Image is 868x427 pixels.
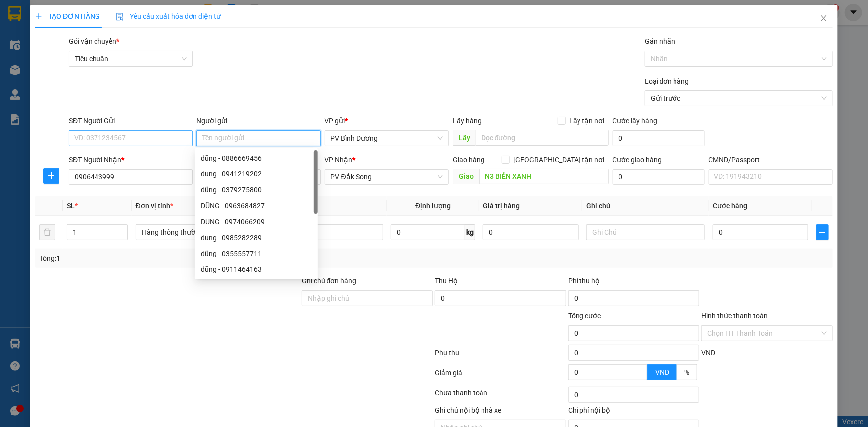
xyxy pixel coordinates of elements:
div: Phí thu hộ [568,275,699,290]
input: Cước lấy hàng [613,130,705,146]
div: Chi phí nội bộ [568,405,699,420]
div: VP gửi [325,115,449,126]
div: dũng - 0886669456 [195,150,318,166]
span: Hàng thông thường [142,225,251,240]
span: Định lượng [415,202,451,210]
span: Lấy hàng [453,117,482,125]
input: Dọc đường [476,130,609,146]
div: dũng - 0355557711 [195,246,318,261]
span: PV Đắk Song [331,170,443,184]
input: 0 [483,224,579,240]
span: PV Bình Dương [34,70,68,75]
div: dung - 0941219202 [195,166,318,182]
div: DŨNG - 0963684827 [195,198,318,214]
span: % [684,368,689,376]
span: kg [465,224,475,240]
span: Giá trị hàng [483,202,520,210]
div: dũng - 0911464163 [201,264,312,275]
span: Nơi nhận: [76,69,92,84]
span: Gửi trước [651,91,827,106]
span: Yêu cầu xuất hóa đơn điện tử [116,12,221,20]
input: Ghi Chú [586,224,705,240]
span: Lấy [453,130,476,146]
div: dũng - 0355557711 [201,248,312,259]
span: plus [44,172,59,180]
span: VND [701,349,715,357]
span: Thu Hộ [435,277,458,285]
img: icon [116,13,124,21]
span: [GEOGRAPHIC_DATA] tận nơi [510,154,609,165]
span: 09:18:01 [DATE] [95,45,140,52]
label: Cước lấy hàng [613,117,658,125]
span: Nơi gửi: [10,69,20,84]
div: Tổng: 1 [39,253,335,264]
span: Lấy tận nơi [566,115,609,126]
span: Giao hàng [453,156,484,164]
span: Tiêu chuẩn [75,51,187,66]
span: plus [817,228,828,236]
div: DUNG - 0974066209 [195,214,318,230]
span: Gói vận chuyển [69,37,119,45]
span: BD10250265 [100,37,140,45]
label: Ghi chú đơn hàng [302,277,357,285]
label: Cước giao hàng [613,156,662,164]
label: Loại đơn hàng [645,77,689,85]
button: plus [816,224,829,240]
span: Cước hàng [713,202,747,210]
div: DUNG - 0974066209 [201,216,312,227]
div: dũng - 0379275800 [201,184,312,195]
span: VND [655,368,669,376]
label: Hình thức thanh toán [701,312,768,320]
span: PV Bình Dương [331,131,443,146]
div: dung - 0941219202 [201,169,312,179]
div: dũng - 0886669456 [201,153,312,164]
div: DŨNG - 0963684827 [201,200,312,211]
span: SL [67,202,75,210]
div: Ghi chú nội bộ nhà xe [435,405,566,420]
span: Tổng cước [568,312,601,320]
th: Ghi chú [582,196,709,216]
div: Người gửi [196,115,320,126]
span: PV Đắk Song [100,70,129,75]
span: plus [35,13,42,20]
span: VP Nhận [325,156,353,164]
div: CMND/Passport [709,154,833,165]
div: SĐT Người Gửi [69,115,193,126]
input: Dọc đường [479,169,609,184]
div: Giảm giá [434,367,568,385]
div: SĐT Người Nhận [69,154,193,165]
input: VD: Bàn, Ghế [265,224,383,240]
label: Gán nhãn [645,37,675,45]
img: logo [10,22,23,47]
strong: BIÊN NHẬN GỬI HÀNG HOÁ [34,60,115,67]
span: Giao [453,169,479,184]
span: close [820,14,828,22]
span: Đơn vị tính [136,202,173,210]
div: dung - 0985282289 [195,230,318,246]
button: plus [43,168,59,184]
div: Chưa thanh toán [434,387,568,405]
div: dung - 0985282289 [201,232,312,243]
input: Cước giao hàng [613,169,705,185]
div: dũng - 0911464163 [195,261,318,277]
span: TẠO ĐƠN HÀNG [35,12,100,20]
input: Ghi chú đơn hàng [302,290,433,306]
button: Close [810,5,838,33]
div: Phụ thu [434,347,568,365]
button: delete [39,224,55,240]
strong: CÔNG TY TNHH [GEOGRAPHIC_DATA] 214 QL13 - P.26 - Q.BÌNH THẠNH - TP HCM 1900888606 [26,16,81,53]
div: dũng - 0379275800 [195,182,318,198]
